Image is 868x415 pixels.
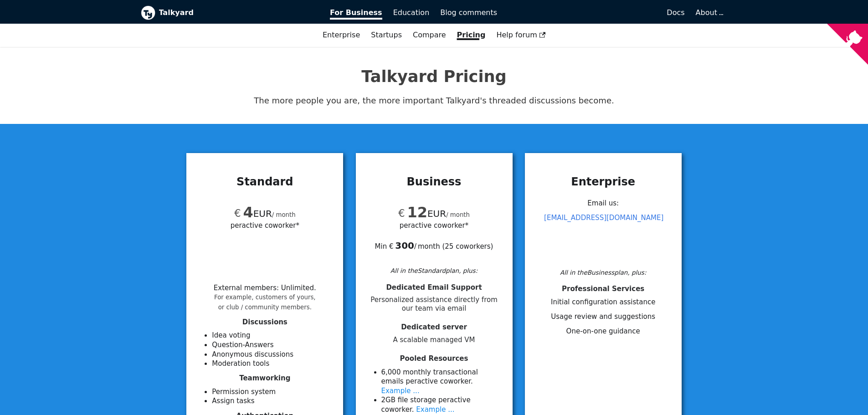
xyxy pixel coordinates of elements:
div: All in the Standard plan, plus: [367,266,502,276]
a: Startups [365,27,407,43]
a: Example ... [416,405,454,414]
img: Talkyard logo [141,5,155,20]
li: 2 GB file storage per active coworker . [381,395,502,414]
a: Education [388,5,435,20]
a: About [696,8,722,17]
li: Initial configuration assistance [536,297,671,307]
span: EUR [398,208,446,219]
span: A scalable managed VM [367,336,502,344]
span: Personalized assistance directly from our team via email [367,296,502,313]
span: Blog comments [440,8,497,17]
li: 6 ,000 monthly transactional emails per active coworker . [381,368,502,396]
li: External members : Unlimited . [214,284,316,311]
h3: Enterprise [536,175,671,189]
b: Talkyard [159,7,318,19]
span: For Business [330,8,382,20]
a: [EMAIL_ADDRESS][DOMAIN_NAME] [544,214,663,222]
h4: Professional Services [536,285,671,293]
small: / month [272,211,296,218]
a: Enterprise [317,27,365,43]
li: Assign tasks [212,396,332,406]
span: Help forum [496,31,545,39]
small: For example, customers of yours, or club / community members. [214,294,316,311]
a: Help forum [491,27,551,43]
li: Moderation tools [212,359,332,369]
li: Idea voting [212,331,332,340]
li: Usage review and suggestions [536,312,671,322]
a: Compare [413,31,446,39]
li: One-on-one guidance [536,327,671,336]
span: € [398,207,405,219]
div: All in the Business plan, plus: [536,267,671,277]
a: Docs [503,5,690,20]
div: Email us: [536,196,671,265]
h3: Standard [197,175,332,189]
h4: Discussions [197,318,332,327]
span: Education [393,8,430,17]
li: Anonymous discussions [212,350,332,359]
h4: Teamworking [197,374,332,383]
span: 12 [407,204,427,221]
a: Example ... [381,387,420,395]
h4: Pooled Resources [367,354,502,363]
b: 300 [395,240,414,251]
a: Talkyard logoTalkyard [141,5,318,20]
span: Docs [667,8,684,17]
span: per active coworker* [231,220,299,231]
div: Min € / month ( 25 coworkers ) [367,231,502,251]
a: Pricing [452,27,491,43]
li: Question-Answers [212,340,332,350]
h3: Business [367,175,502,189]
p: The more people you are, the more important Talkyard's threaded discussions become. [141,94,728,108]
small: / month [446,211,470,218]
span: € [234,207,241,219]
span: per active coworker* [400,220,468,231]
h1: Talkyard Pricing [141,67,728,87]
span: Dedicated server [401,323,467,331]
span: Dedicated Email Support [386,283,482,292]
span: 4 [243,204,253,221]
li: Permission system [212,387,332,397]
a: Blog comments [435,5,503,20]
span: EUR [234,208,272,219]
a: For Business [324,5,388,20]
